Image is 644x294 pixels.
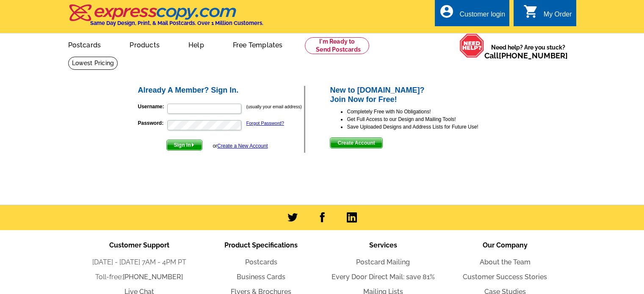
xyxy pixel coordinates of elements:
[484,51,568,60] span: Call
[167,140,202,150] span: Sign In
[237,273,285,281] a: Business Cards
[330,86,507,104] h2: New to [DOMAIN_NAME]? Join Now for Free!
[78,257,200,267] li: [DATE] - [DATE] 7AM - 4PM PT
[347,123,507,131] li: Save Uploaded Designs and Address Lists for Future Use!
[499,51,568,60] a: [PHONE_NUMBER]
[224,241,298,249] span: Product Specifications
[523,9,572,20] a: shopping_cart My Order
[191,143,195,147] img: button-next-arrow-white.png
[459,33,484,58] img: help
[356,258,410,266] a: Postcard Mailing
[439,4,454,19] i: account_circle
[347,115,507,123] li: Get Full Access to our Design and Mailing Tools!
[138,119,166,127] label: Password:
[166,140,202,151] button: Sign In
[55,34,115,54] a: Postcards
[219,34,296,54] a: Free Templates
[347,108,507,115] li: Completely Free with No Obligations!
[463,273,547,281] a: Customer Success Stories
[483,241,528,249] span: Our Company
[213,142,268,150] div: or
[116,34,173,54] a: Products
[138,103,166,110] label: Username:
[217,143,268,149] a: Create a New Account
[544,11,572,22] div: My Order
[78,272,200,282] li: Toll-free:
[246,121,284,126] a: Forgot Password?
[109,241,169,249] span: Customer Support
[439,9,505,20] a: account_circle Customer login
[123,273,183,281] a: [PHONE_NUMBER]
[330,137,382,148] button: Create Account
[175,34,218,54] a: Help
[138,86,304,95] h2: Already A Member? Sign In.
[330,138,382,148] span: Create Account
[90,20,263,26] h4: Same Day Design, Print, & Mail Postcards. Over 1 Million Customers.
[369,241,397,249] span: Services
[459,11,505,22] div: Customer login
[68,10,263,26] a: Same Day Design, Print, & Mail Postcards. Over 1 Million Customers.
[480,258,531,266] a: About the Team
[484,43,572,60] span: Need help? Are you stuck?
[332,273,435,281] a: Every Door Direct Mail: save 81%
[523,4,539,19] i: shopping_cart
[246,104,302,109] small: (usually your email address)
[245,258,277,266] a: Postcards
